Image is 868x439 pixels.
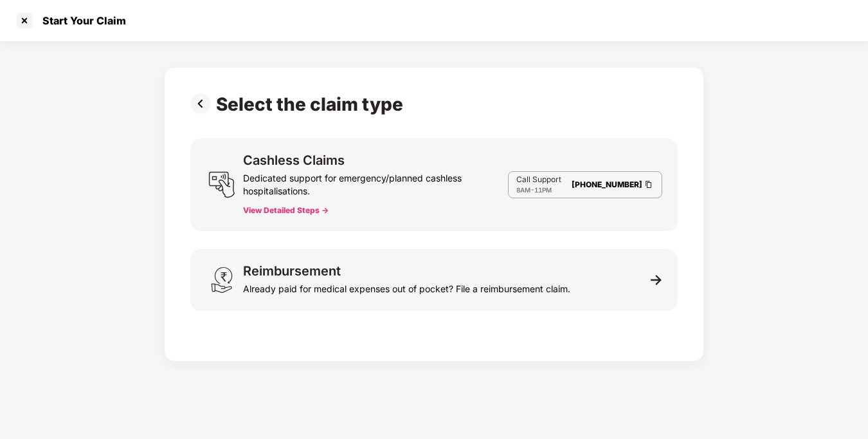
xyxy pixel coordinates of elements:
[35,14,126,27] div: Start Your Claim
[208,266,235,294] img: svg+xml;base64,PHN2ZyB3aWR0aD0iMjQiIGhlaWdodD0iMzEiIHZpZXdCb3g9IjAgMCAyNCAzMSIgZmlsbD0ibm9uZSIgeG...
[516,186,530,194] span: 8AM
[572,180,642,189] a: [PHONE_NUMBER]
[516,174,561,185] p: Call Support
[216,93,408,115] div: Select the claim type
[208,171,235,198] img: svg+xml;base64,PHN2ZyB3aWR0aD0iMjQiIGhlaWdodD0iMjUiIHZpZXdCb3g9IjAgMCAyNCAyNSIgZmlsbD0ibm9uZSIgeG...
[644,179,654,190] img: Clipboard Icon
[516,185,561,195] div: -
[534,186,552,194] span: 11PM
[651,274,662,286] img: svg+xml;base64,PHN2ZyB3aWR0aD0iMTEiIGhlaWdodD0iMTEiIHZpZXdCb3g9IjAgMCAxMSAxMSIgZmlsbD0ibm9uZSIgeG...
[243,205,329,216] button: View Detailed Steps ->
[243,277,570,295] div: Already paid for medical expenses out of pocket? File a reimbursement claim.
[190,93,216,114] img: svg+xml;base64,PHN2ZyBpZD0iUHJldi0zMngzMiIgeG1sbnM9Imh0dHA6Ly93d3cudzMub3JnLzIwMDAvc3ZnIiB3aWR0aD...
[243,167,508,198] div: Dedicated support for emergency/planned cashless hospitalisations.
[243,265,341,277] div: Reimbursement
[243,154,345,167] div: Cashless Claims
